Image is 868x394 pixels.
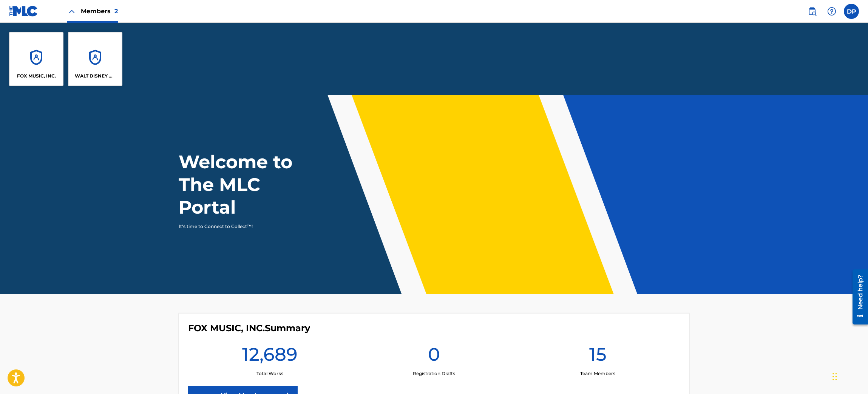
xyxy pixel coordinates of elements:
span: 2 [114,8,118,15]
img: search [808,7,817,16]
a: AccountsFOX MUSIC, INC. [9,32,63,86]
h1: 15 [589,343,607,370]
p: WALT DISNEY MUSIC COMPANY [75,73,116,79]
p: FOX MUSIC, INC. [17,73,56,79]
span: Members [81,7,118,16]
a: AccountsWALT DISNEY MUSIC COMPANY [68,32,122,86]
img: Close [67,7,76,16]
p: Total Works [256,370,283,377]
h1: Welcome to The MLC Portal [179,150,320,219]
img: help [827,7,836,16]
h1: 12,689 [242,343,298,370]
a: Public Search [805,4,820,19]
iframe: Resource Center [847,266,868,327]
div: Help [824,4,839,19]
div: Drag [832,365,837,388]
p: It's time to Connect to Collect™! [179,223,310,230]
div: User Menu [844,4,859,19]
img: MLC Logo [9,6,38,17]
p: Team Members [580,370,615,377]
h1: 0 [428,343,440,370]
iframe: Chat Widget [830,358,868,394]
h4: FOX MUSIC, INC. [188,323,310,334]
p: Registration Drafts [413,370,455,377]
